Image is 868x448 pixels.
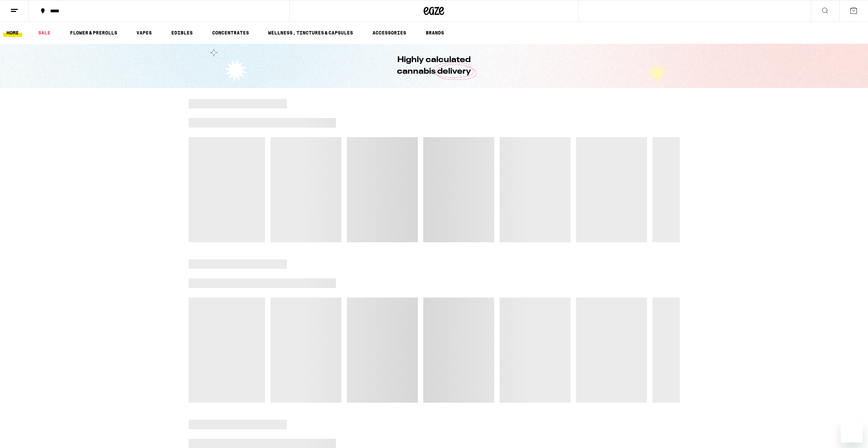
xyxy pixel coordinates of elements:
a: SALE [35,29,54,37]
a: BRANDS [422,29,447,37]
a: CONCENTRATES [209,29,252,37]
a: VAPES [133,29,155,37]
a: ACCESSORIES [369,29,410,37]
a: FLOWER & PREROLLS [67,29,121,37]
a: HOME [3,29,22,37]
iframe: Button to launch messaging window [841,421,863,443]
h1: Highly calculated cannabis delivery [378,54,490,77]
a: WELLNESS, TINCTURES & CAPSULES [265,29,356,37]
a: EDIBLES [168,29,196,37]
